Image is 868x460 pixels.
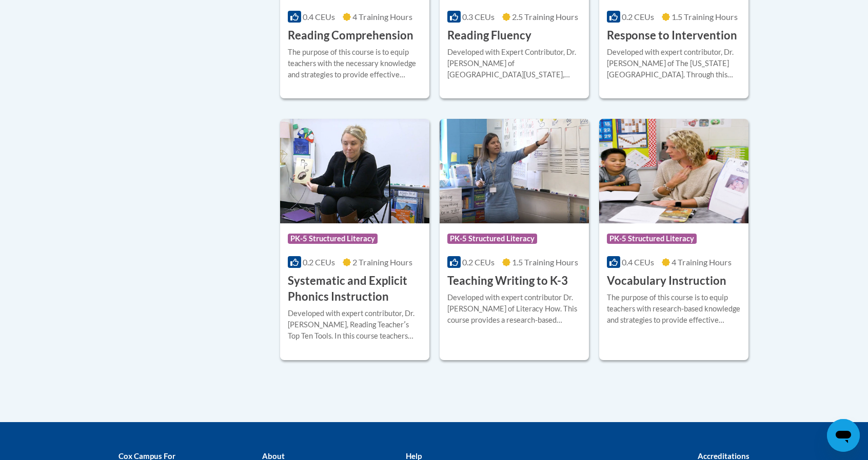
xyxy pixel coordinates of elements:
div: The purpose of this course is to equip teachers with the necessary knowledge and strategies to pr... [288,47,422,80]
h3: Reading Comprehension [288,28,413,44]
h3: Response to Intervention [607,28,737,44]
span: PK-5 Structured Literacy [447,234,537,244]
div: Developed with expert contributor, Dr. [PERSON_NAME] of The [US_STATE][GEOGRAPHIC_DATA]. Through ... [607,47,741,80]
span: 2.5 Training Hours [512,12,578,22]
h3: Reading Fluency [447,28,531,44]
span: 0.4 CEUs [622,257,654,267]
img: Course Logo [599,119,748,223]
span: 0.2 CEUs [462,257,495,267]
div: The purpose of this course is to equip teachers with research-based knowledge and strategies to p... [607,292,741,326]
span: 2 Training Hours [352,257,412,267]
img: Course Logo [440,119,589,223]
h3: Teaching Writing to K-3 [447,273,568,289]
div: Developed with expert contributor Dr. [PERSON_NAME] of Literacy How. This course provides a resea... [447,292,581,326]
a: Course LogoPK-5 Structured Literacy0.2 CEUs1.5 Training Hours Teaching Writing to K-3Developed wi... [440,119,589,360]
span: 1.5 Training Hours [672,12,738,22]
div: Developed with Expert Contributor, Dr. [PERSON_NAME] of [GEOGRAPHIC_DATA][US_STATE], [GEOGRAPHIC_... [447,47,581,80]
span: 1.5 Training Hours [512,257,578,267]
span: PK-5 Structured Literacy [607,234,697,244]
span: 4 Training Hours [672,257,732,267]
span: 0.2 CEUs [622,12,654,22]
div: Developed with expert contributor, Dr. [PERSON_NAME], Reading Teacherʹs Top Ten Tools. In this co... [288,308,422,342]
span: PK-5 Structured Literacy [288,234,378,244]
span: 0.2 CEUs [303,257,335,267]
iframe: Button to launch messaging window [827,419,860,452]
span: 0.4 CEUs [303,12,335,22]
h3: Systematic and Explicit Phonics Instruction [288,273,422,305]
span: 4 Training Hours [352,12,412,22]
a: Course LogoPK-5 Structured Literacy0.4 CEUs4 Training Hours Vocabulary InstructionThe purpose of ... [599,119,748,360]
span: 0.3 CEUs [462,12,495,22]
h3: Vocabulary Instruction [607,273,726,289]
img: Course Logo [280,119,429,223]
a: Course LogoPK-5 Structured Literacy0.2 CEUs2 Training Hours Systematic and Explicit Phonics Instr... [280,119,429,360]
